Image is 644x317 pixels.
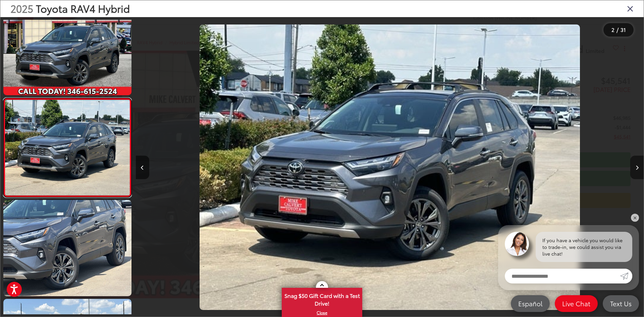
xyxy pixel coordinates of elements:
[607,299,635,308] span: Text Us
[2,199,132,297] img: 2025 Toyota RAV4 Hybrid Hybrid Limited
[603,295,639,312] a: Text Us
[136,24,644,310] div: 2025 Toyota RAV4 Hybrid Hybrid Limited 1
[10,1,33,15] span: 2025
[536,232,632,262] div: If you have a vehicle you would like to trade-in, we could assist you via live chat!
[620,269,632,283] a: Submit
[36,1,130,15] span: Toyota RAV4 Hybrid
[505,269,620,283] input: Enter your message
[611,26,614,33] span: 2
[559,299,594,308] span: Live Chat
[505,232,529,256] img: Agent profile photo
[200,24,580,310] img: 2025 Toyota RAV4 Hybrid Hybrid Limited
[4,100,131,195] img: 2025 Toyota RAV4 Hybrid Hybrid Limited
[616,28,619,32] span: /
[555,295,598,312] a: Live Chat
[136,156,149,179] button: Previous image
[630,156,644,179] button: Next image
[282,288,362,309] span: Snag $50 Gift Card with a Test Drive!
[621,26,626,33] span: 31
[511,295,550,312] a: Español
[627,4,634,13] i: Close gallery
[515,299,546,308] span: Español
